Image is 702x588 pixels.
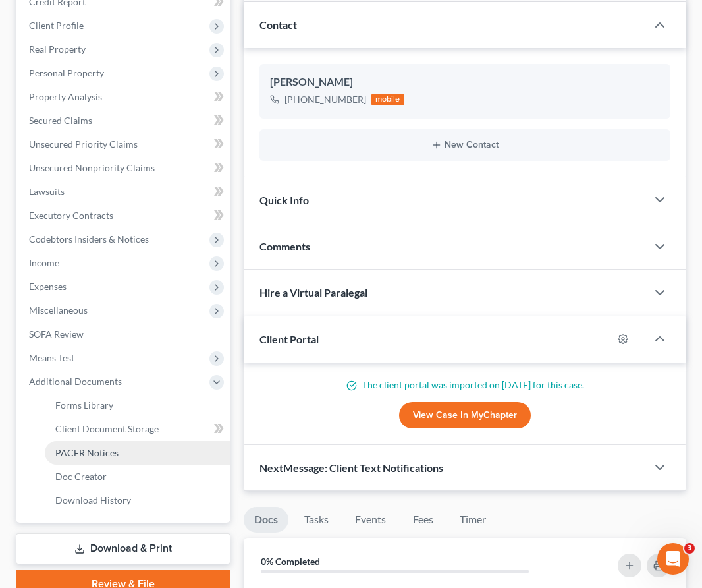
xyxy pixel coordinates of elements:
a: Events [344,507,396,533]
a: Executory Contracts [18,204,230,227]
span: 3 [684,543,695,554]
span: Hire a Virtual Paralegal [259,286,367,299]
div: [PERSON_NAME] [270,74,660,90]
span: Income [29,257,59,268]
span: Means Test [29,352,74,363]
a: Timer [449,507,497,533]
a: Unsecured Nonpriority Claims [18,156,230,180]
div: mobile [371,94,404,105]
span: Additional Documents [29,376,122,387]
iframe: Intercom live chat [657,543,689,575]
span: Lawsuits [29,186,65,197]
span: Unsecured Priority Claims [29,138,138,150]
span: Doc Creator [55,471,107,482]
a: Client Document Storage [45,417,230,441]
span: Codebtors Insiders & Notices [29,233,149,245]
span: Expenses [29,281,67,292]
strong: 0% Completed [261,556,320,567]
span: NextMessage: Client Text Notifications [259,461,443,474]
span: Miscellaneous [29,305,88,316]
a: Tasks [294,507,339,533]
span: Personal Property [29,67,104,78]
p: The client portal was imported on [DATE] for this case. [259,378,670,392]
a: Secured Claims [18,109,230,132]
span: PACER Notices [55,447,119,458]
a: Unsecured Priority Claims [18,132,230,156]
a: Fees [402,507,444,533]
span: Comments [259,240,310,252]
span: Unsecured Nonpriority Claims [29,162,155,173]
span: Secured Claims [29,115,92,126]
span: Real Property [29,44,86,55]
span: Contact [259,18,297,31]
a: View Case in MyChapter [399,402,531,428]
div: [PHONE_NUMBER] [284,93,366,106]
a: PACER Notices [45,441,230,465]
span: Property Analysis [29,91,102,102]
span: Executory Contracts [29,210,113,221]
a: Docs [244,507,288,533]
span: Quick Info [259,194,309,206]
a: Forms Library [45,394,230,417]
a: Download History [45,488,230,512]
span: Forms Library [55,399,113,411]
span: Client Profile [29,20,84,31]
span: Client Portal [259,333,319,345]
span: SOFA Review [29,328,84,339]
button: New Contact [270,140,660,150]
a: Property Analysis [18,85,230,109]
a: Download & Print [16,533,230,564]
span: Download History [55,494,131,506]
span: Client Document Storage [55,423,159,434]
a: Lawsuits [18,180,230,204]
a: SOFA Review [18,322,230,346]
a: Doc Creator [45,465,230,488]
